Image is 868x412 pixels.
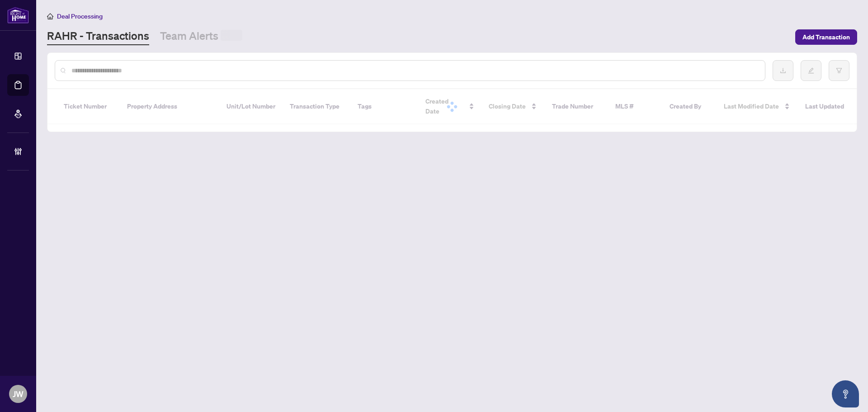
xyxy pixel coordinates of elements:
button: filter [829,60,849,81]
button: edit [801,60,821,81]
button: download [773,60,793,81]
button: Open asap [832,380,859,407]
span: home [47,13,53,19]
span: JW [13,388,24,400]
a: Team Alerts [160,28,242,45]
span: Add Transaction [802,30,850,44]
span: Deal Processing [57,12,103,20]
a: RAHR - Transactions [47,28,149,45]
img: logo [7,7,29,24]
button: Add Transaction [795,29,857,45]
